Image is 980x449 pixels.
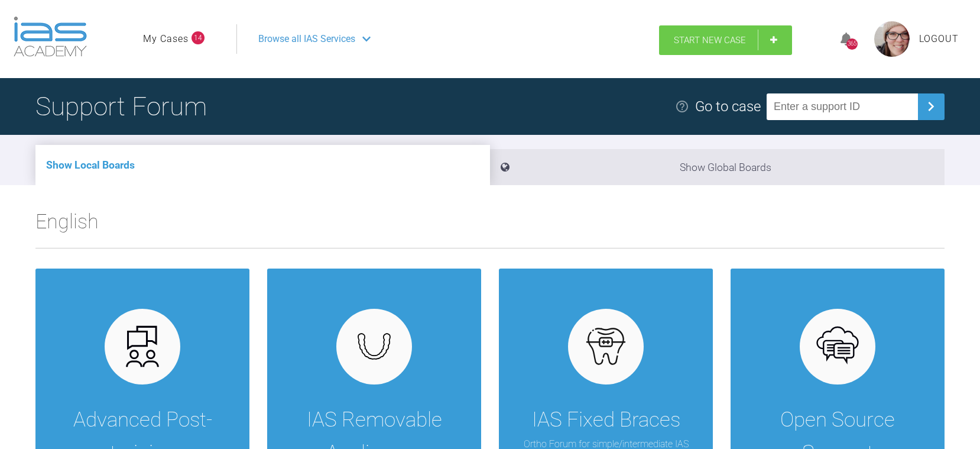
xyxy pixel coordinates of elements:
[532,403,680,437] div: IAS Fixed Braces
[846,38,858,50] div: 365
[695,95,761,118] div: Go to case
[192,31,205,44] span: 14
[815,324,861,369] img: opensource.6e495855.svg
[921,97,940,116] img: chevronRight.28bd32b0.svg
[120,324,166,369] img: advanced.73cea251.svg
[675,99,689,114] img: help.e70b9f3d.svg
[143,31,189,47] a: My Cases
[14,17,87,57] img: logo-light.3e3ef733.png
[919,31,959,47] a: Logout
[35,145,490,185] li: Show Local Boards
[674,35,746,46] span: Start New Case
[258,31,355,47] span: Browse all IAS Services
[767,93,918,120] input: Enter a support ID
[490,149,945,185] li: Show Global Boards
[35,86,207,127] h1: Support Forum
[35,205,945,248] h2: English
[583,324,629,369] img: fixed.9f4e6236.svg
[659,25,792,55] a: Start New Case
[874,21,910,57] img: profile.png
[352,330,397,364] img: removables.927eaa4e.svg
